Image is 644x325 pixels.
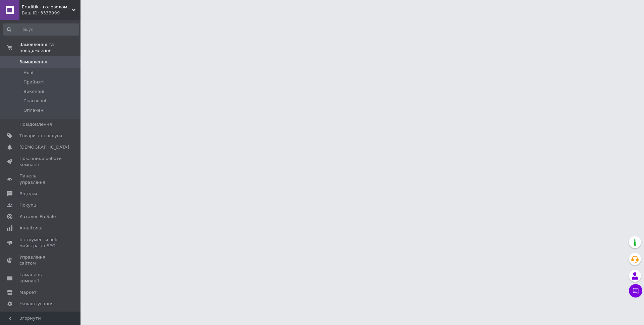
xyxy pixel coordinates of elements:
[19,225,43,231] span: Аналітика
[23,70,33,76] span: Нові
[19,289,37,295] span: Маркет
[19,191,37,197] span: Відгуки
[23,89,44,95] span: Виконані
[19,173,62,185] span: Панель управління
[23,98,46,104] span: Скасовані
[19,59,47,65] span: Замовлення
[22,10,80,16] div: Ваш ID: 3333999
[19,156,62,168] span: Показники роботи компанії
[19,202,38,208] span: Покупці
[23,79,44,85] span: Прийняті
[629,284,642,297] button: Чат з покупцем
[19,144,69,150] span: [DEMOGRAPHIC_DATA]
[22,4,72,10] span: Eruditik - головоломки та іграшки
[23,107,45,113] span: Оплачені
[19,121,52,127] span: Повідомлення
[19,301,54,307] span: Налаштування
[3,23,79,36] input: Пошук
[19,214,56,220] span: Каталог ProSale
[19,237,62,249] span: Інструменти веб-майстра та SEO
[19,254,62,266] span: Управління сайтом
[19,272,62,284] span: Гаманець компанії
[19,42,80,54] span: Замовлення та повідомлення
[19,133,62,139] span: Товари та послуги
